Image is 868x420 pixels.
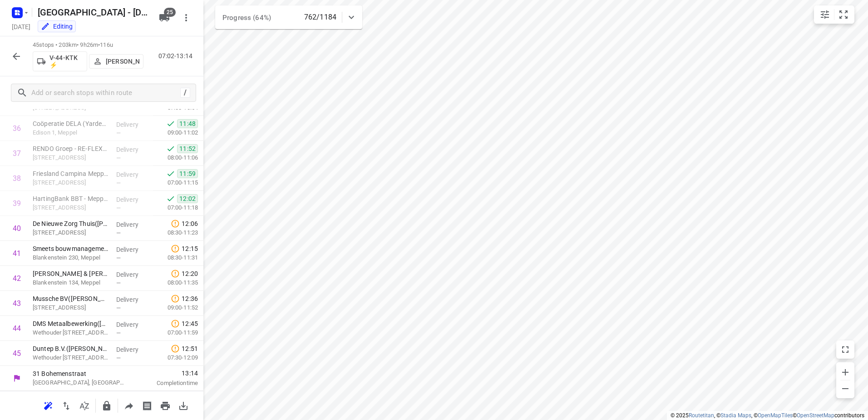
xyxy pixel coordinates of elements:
li: © 2025 , © , © © contributors [671,412,864,419]
button: [PERSON_NAME] [89,54,143,69]
div: 41 [13,249,21,258]
span: — [116,355,121,361]
button: Fit zoom [834,5,853,24]
p: [STREET_ADDRESS] [33,203,109,212]
svg: Done [166,119,175,128]
p: Delivery [116,270,150,279]
span: 11:48 [177,119,198,128]
p: Blankenstein 230, Meppel [33,253,109,262]
svg: Late [171,269,180,278]
h5: Project date [8,21,34,32]
p: Mussche BV(Klaasje Holterman) [33,294,109,303]
span: Reoptimize route [39,401,57,410]
svg: Late [171,319,180,328]
p: [STREET_ADDRESS] [33,178,109,187]
p: Delivery [116,170,150,179]
button: Map settings [816,5,834,24]
span: 12:45 [182,319,198,328]
p: 09:00-11:02 [153,128,198,137]
span: 12:06 [182,219,198,228]
span: 12:20 [182,269,198,278]
span: Share route [120,401,138,410]
span: — [116,280,121,286]
p: V-44-KTK ⚡ [49,54,83,69]
p: Delivery [116,345,150,354]
svg: Done [166,169,175,178]
p: Smeets bouwmanagement en advies (Tanja Strijker) [33,244,109,253]
span: 12:15 [182,244,198,253]
svg: Done [166,144,175,153]
p: Delivery [116,145,150,154]
p: Blankenstein 134, Meppel [33,278,109,287]
span: Reverse route [57,401,75,410]
span: 12:51 [182,344,198,353]
span: — [116,230,121,236]
div: 40 [13,224,21,233]
h5: [GEOGRAPHIC_DATA] - [DATE] [34,5,152,20]
p: De Jong & Laan - Meppel(Mirjam Hogenkamp-Prins) [33,269,109,278]
p: Delivery [116,195,150,204]
svg: Late [171,294,180,303]
div: 38 [13,174,21,183]
p: [GEOGRAPHIC_DATA], [GEOGRAPHIC_DATA] [33,378,127,387]
svg: Late [171,219,180,228]
button: More [177,9,195,27]
p: [PERSON_NAME] [106,58,139,65]
p: Edison 1, Meppel [33,128,109,137]
span: 12:36 [182,294,198,303]
p: Delivery [116,295,150,304]
div: 37 [13,149,21,158]
a: OpenMapTiles [758,412,793,419]
p: Friesland Campina Meppel(Sandra Kroezen) [33,169,109,178]
div: small contained button group [814,5,854,24]
div: 36 [13,124,21,133]
p: Delivery [116,120,150,129]
p: Completion time [138,379,198,388]
span: 11:59 [177,169,198,178]
p: 08:00-11:06 [153,153,198,162]
div: 42 [13,274,21,283]
p: 08:00-11:35 [153,278,198,287]
span: — [116,180,121,186]
span: — [116,130,121,136]
a: Routetitan [689,412,714,419]
span: Print shipping labels [138,401,156,410]
p: 08:30-11:31 [153,253,198,262]
p: DMS Metaalbewerking(Jan Dunnink) [33,319,109,328]
p: Duntep B.V.(Willeke Hofstede) [33,344,109,353]
div: 44 [13,324,21,333]
div: 45 [13,349,21,358]
p: RENDO Groep - RE-FLEX(Floor Koers) [33,144,109,153]
p: Wethouder Wassebaliestraat 10, Staphorst [33,353,109,362]
span: 116u [100,41,113,48]
a: OpenStreetMap [797,412,834,419]
p: 07:00-11:15 [153,178,198,187]
p: 08:30-11:23 [153,228,198,237]
div: 39 [13,199,21,208]
span: Progress (64%) [222,14,271,22]
div: Progress (64%)762/1184 [215,5,362,29]
p: Delivery [116,245,150,254]
p: 45 stops • 203km • 9h26m [33,41,143,50]
div: 43 [13,299,21,308]
p: 07:00-11:59 [153,328,198,337]
span: — [116,205,121,211]
p: 07:00-11:18 [153,203,198,212]
p: 31 Bohemenstraat [33,369,127,378]
p: De Nieuwe Zorg Thuis(Ruud Folman) [33,219,109,228]
p: [STREET_ADDRESS] [33,303,109,312]
span: — [116,305,121,311]
p: 07:02-13:14 [158,51,196,61]
svg: Done [166,194,175,203]
span: 13:14 [138,369,198,378]
span: 11:52 [177,144,198,153]
svg: Late [171,244,180,253]
p: 07:30-12:09 [153,353,198,362]
p: 762/1184 [304,12,336,23]
div: / [180,88,190,98]
p: Wethouder Buitenhuisstraat 8, Staphorst [33,328,109,337]
p: Delivery [116,220,150,229]
span: — [116,330,121,336]
p: [STREET_ADDRESS] [33,228,109,237]
p: [STREET_ADDRESS] [33,153,109,162]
